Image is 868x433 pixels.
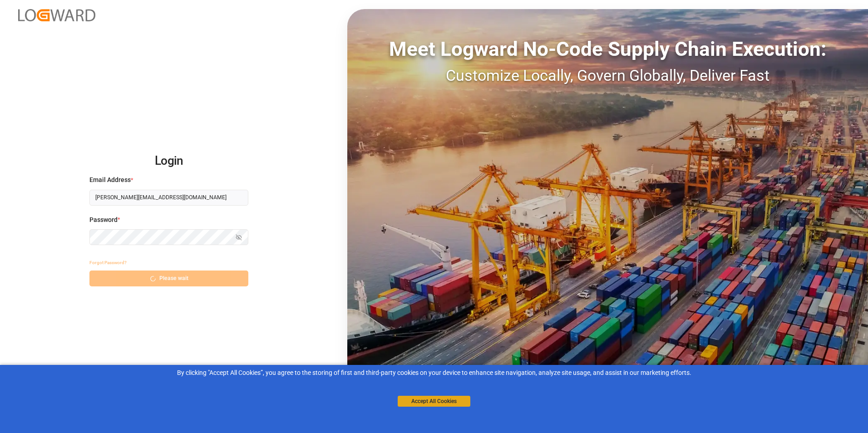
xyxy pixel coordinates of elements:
[6,368,862,378] div: By clicking "Accept All Cookies”, you agree to the storing of first and third-party cookies on yo...
[18,9,95,21] img: Logward_new_orange.png
[89,190,248,206] input: Enter your email
[89,215,118,225] span: Password
[347,34,868,64] div: Meet Logward No-Code Supply Chain Execution:
[398,396,470,407] button: Accept All Cookies
[89,175,131,185] span: Email Address
[347,64,868,87] div: Customize Locally, Govern Globally, Deliver Fast
[89,147,248,176] h2: Login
